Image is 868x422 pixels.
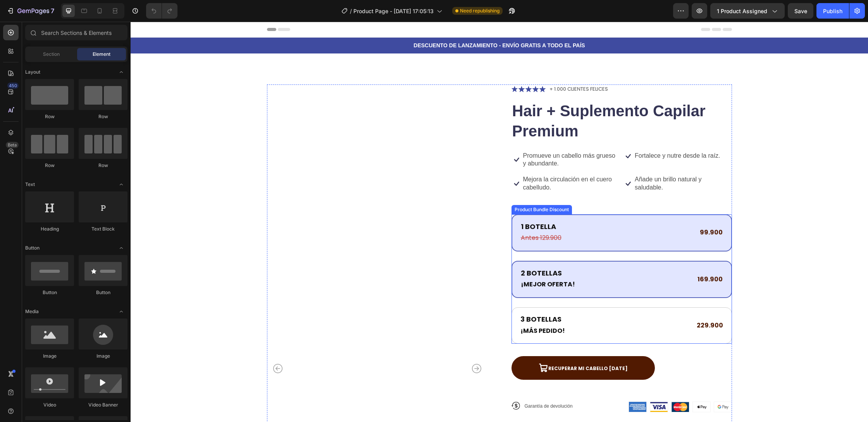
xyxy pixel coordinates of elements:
img: gempages_575566744827986770-27b82c2a-a28c-4327-ba0f-7781b51aca87.png [562,380,580,390]
div: Button [25,289,74,296]
span: Toggle open [115,305,127,318]
button: Publish [816,3,849,19]
p: Promueve un cabello más grueso y abundante. [393,130,489,146]
div: Video [25,401,74,408]
div: 450 [7,83,19,89]
span: Element [93,51,110,58]
button: 7 [3,3,58,19]
p: Añade un brillo natural y saludable. [504,154,601,170]
span: Need republishing [460,7,499,14]
img: gempages_575566744827986770-8603e6ab-f884-4030-89d3-1e8f4b636a6d.png [498,380,516,390]
div: Row [25,113,74,120]
p: Fortalece y nutre desde la raíz. [504,130,590,138]
button: Carousel Back Arrow [143,342,152,351]
p: 3 BOTELLAS [390,293,434,302]
p: 99.900 [569,205,592,217]
button: Save [788,3,813,19]
div: Row [79,162,127,169]
img: gempages_575566744827986770-5fd7a543-c3f4-45e1-a7a9-daa63a2fd801.png [520,380,537,390]
div: Button [79,289,127,296]
span: Text [25,181,35,188]
p: + 1.000 CLIENTES FELICES [419,64,477,71]
span: Section [43,51,60,58]
div: Image [79,353,127,360]
p: 229.900 [566,298,592,310]
p: 1 BOTELLA [390,200,431,209]
div: Heading [25,226,74,233]
img: gempages_575566744827986770-1beef5ce-8717-4b14-b7d3-64269a6a3d38.png [584,380,601,390]
button: Carousel Next Arrow [341,342,351,351]
h1: Hair + Suplemento Capilar Premium [381,78,601,120]
div: Video Banner [79,401,127,408]
span: Recuperar mi cabello [DATE] [418,343,497,350]
p: Mejora la circulación en el cuero cabelludo. [393,154,489,170]
div: Product Bundle Discount [382,184,440,191]
span: Button [25,245,40,251]
s: Antes 129.900 [390,212,431,220]
div: Row [25,162,74,169]
span: Toggle open [115,242,127,254]
span: 1 product assigned [717,7,767,15]
div: Row [79,113,127,120]
button: <p><span style="font-size:12px;">Recuperar mi cabello hoy</span></p> [381,334,524,358]
div: Image [25,353,74,360]
span: / [350,7,352,15]
img: gempages_575566744827986770-2d4fdd9e-b934-4ced-82c0-086ea9e35dfc.png [541,380,558,390]
p: 2 BOTELLAS [390,247,444,256]
p: 7 [51,6,54,16]
span: Layout [25,69,40,76]
strong: ¡MEJOR OFERTA! [390,258,444,267]
span: Toggle open [115,66,127,78]
div: Publish [823,7,842,15]
span: Product Page - [DATE] 17:05:13 [353,7,434,15]
input: Search Sections & Elements [25,25,127,40]
iframe: Design area [131,22,868,422]
span: Toggle open [115,178,127,191]
div: Beta [6,142,19,148]
strong: ¡MÁS PEDIDO! [390,305,434,313]
p: 169.900 [567,252,592,264]
span: Garantía de devolución [394,382,442,387]
span: Media [25,308,39,315]
div: Undo/Redo [146,3,177,19]
span: Save [794,8,807,14]
div: Text Block [79,226,127,233]
button: 1 product assigned [710,3,785,19]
